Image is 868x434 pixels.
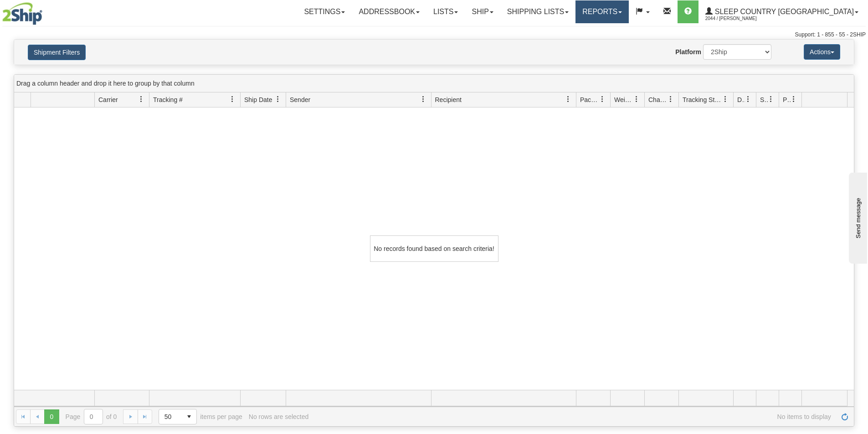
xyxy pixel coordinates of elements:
[159,409,242,424] span: items per page
[249,413,309,420] div: No rows are selected
[270,92,286,107] a: Ship Date filter column settings
[718,92,733,107] a: Tracking Status filter column settings
[560,92,576,107] a: Recipient filter column settings
[500,0,575,23] a: Shipping lists
[629,92,644,107] a: Weight filter column settings
[426,0,465,23] a: Lists
[713,8,854,15] span: Sleep Country [GEOGRAPHIC_DATA]
[699,0,865,23] a: Sleep Country [GEOGRAPHIC_DATA] 2044 / [PERSON_NAME]
[352,0,426,23] a: Addressbook
[2,2,42,25] img: logo2044.jpg
[683,95,722,104] span: Tracking Status
[783,95,791,104] span: Pickup Status
[804,44,840,60] button: Actions
[705,14,774,23] span: 2044 / [PERSON_NAME]
[134,92,149,107] a: Carrier filter column settings
[7,8,84,15] div: Send message
[297,0,352,23] a: Settings
[14,75,854,92] div: grid grouping header
[2,31,866,39] div: Support: 1 - 855 - 55 - 2SHIP
[648,95,668,104] span: Charge
[847,170,867,263] iframe: chat widget
[465,0,500,23] a: Ship
[370,235,498,262] div: No records found based on search criteria!
[416,92,431,107] a: Sender filter column settings
[580,95,599,104] span: Packages
[315,413,831,420] span: No items to display
[44,409,59,424] span: Page 0
[290,95,310,104] span: Sender
[760,95,768,104] span: Shipment Issues
[66,409,117,424] span: Page of 0
[159,409,197,424] span: Page sizes drop down
[663,92,678,107] a: Charge filter column settings
[28,45,86,60] button: Shipment Filters
[675,47,701,56] label: Platform
[786,92,801,107] a: Pickup Status filter column settings
[435,95,462,104] span: Recipient
[225,92,240,107] a: Tracking # filter column settings
[837,409,852,424] a: Refresh
[182,409,196,424] span: select
[763,92,779,107] a: Shipment Issues filter column settings
[244,95,272,104] span: Ship Date
[740,92,756,107] a: Delivery Status filter column settings
[98,95,118,104] span: Carrier
[575,0,629,23] a: Reports
[595,92,610,107] a: Packages filter column settings
[614,95,633,104] span: Weight
[153,95,183,104] span: Tracking #
[737,95,745,104] span: Delivery Status
[164,412,176,421] span: 50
